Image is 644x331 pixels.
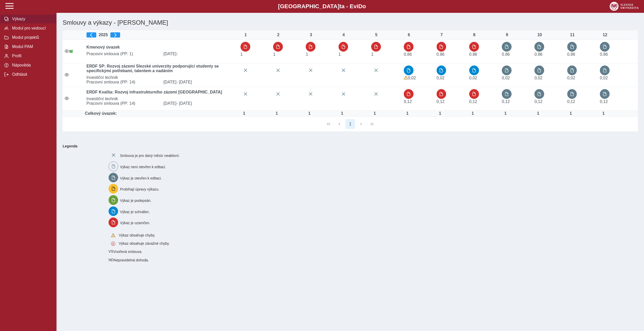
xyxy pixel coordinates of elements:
div: Úvazek : 8 h / den. 40 h / týden. [566,111,576,116]
span: Výkaz je schválen. [120,210,150,214]
td: Celkový úvazek: [84,111,238,117]
span: o [362,3,366,10]
b: Legenda [61,142,636,150]
div: Úvazek : 8 h / den. 40 h / týden. [337,111,347,116]
div: 2025 [86,32,236,37]
i: Smlouva je aktivní [65,49,69,53]
span: D [358,3,362,10]
h1: Smlouvy a výkazy - [PERSON_NAME] [61,17,543,28]
span: [DATE] [161,80,238,84]
span: Modul projektů [11,35,52,40]
div: Úvazek : 8 h / den. 40 h / týden. [304,111,314,116]
span: Výkaz je podepsán. [120,198,151,203]
b: Kmenový úvazek [86,45,120,49]
span: t [339,3,341,10]
span: Pracovní smlouva (PP: 14) [84,101,161,106]
span: Úvazek : 6,88 h / den. 34,4 h / týden. [502,52,510,56]
span: Modul PAM [11,44,52,49]
span: - [176,52,178,56]
span: Úvazek : 6,88 h / den. 34,4 h / týden. [534,52,542,56]
div: Úvazek : 8 h / den. 40 h / týden. [435,111,445,116]
span: Úvazek : 0,16 h / den. 0,8 h / týden. [600,76,608,80]
span: Investiční technik [84,97,238,101]
span: Smlouva vnořená do kmene [109,249,113,253]
div: 9 [502,33,512,37]
button: 1 [345,119,355,129]
div: Úvazek : 8 h / den. 40 h / týden. [598,111,609,116]
span: Úvazek : 0,16 h / den. 0,8 h / týden. [534,76,542,80]
span: Úvazek : 8 h / den. 40 h / týden. [241,52,243,56]
span: Pracovní smlouva (PP: 14) [84,80,161,84]
span: Úvazek : 8 h / den. 40 h / týden. [273,52,275,56]
div: 6 [404,33,414,37]
span: Úvazek : 6,88 h / den. 34,4 h / týden. [437,52,445,56]
span: Úvazek : 0,96 h / den. 4,8 h / týden. [502,99,510,104]
span: Výkazy [11,17,52,21]
div: Úvazek : 8 h / den. 40 h / týden. [402,111,412,116]
i: Smlouva je aktivní [65,73,69,77]
span: Výkaz je otevřen k editaci. [120,176,162,180]
div: Úvazek : 8 h / den. 40 h / týden. [370,111,380,116]
span: Úvazek : 0,16 h / den. 0,8 h / týden. [502,76,510,80]
span: Investiční technik [84,75,238,80]
span: Probíhají úpravy výkazu. [120,187,159,191]
span: [DATE] [161,52,238,56]
div: 2 [273,33,283,37]
span: Výkaz obsahuje závažné chyby. [119,241,170,245]
span: Nápověda [11,63,52,68]
div: Úvazek : 8 h / den. 40 h / týden. [533,111,543,116]
span: Výkaz obsahuje upozornění. [404,76,408,80]
b: ERDF SP: Rozvoj zázemí Slezské univerzity podporující studenty se specifickými potřebami, talente... [86,64,219,73]
b: ERDF Kvalita: Rozvoj infrastrukturního zázemí [GEOGRAPHIC_DATA] [86,90,222,94]
span: Úvazek : 0,96 h / den. 4,8 h / týden. [404,99,412,104]
span: Úvazek : 0,16 h / den. 0,8 h / týden. [469,76,477,80]
span: Úvazek : 6,88 h / den. 34,4 h / týden. [469,52,477,56]
span: Úvazek : 8 h / den. 40 h / týden. [339,52,341,56]
span: Odhlásit [11,72,52,77]
span: Úvazek : 0,96 h / den. 4,8 h / týden. [437,99,445,104]
div: 1 [241,33,251,37]
span: Úvazek : 0,16 h / den. 0,8 h / týden. [408,76,416,80]
span: Profil [11,54,52,58]
div: 5 [371,33,381,37]
div: 11 [567,33,578,37]
span: Výkaz není otevřen k editaci. [120,165,166,169]
span: Smlouva vnořená do kmene [109,258,114,262]
span: Modul pro vedoucí [11,26,52,31]
span: Nepravidelná dohoda. [114,258,149,262]
span: Úvazek : 0,96 h / den. 4,8 h / týden. [600,99,608,104]
img: logo_web_su.png [610,2,639,11]
div: Úvazek : 8 h / den. 40 h / týden. [500,111,511,116]
b: [GEOGRAPHIC_DATA] a - Evi [15,3,629,10]
div: 7 [437,33,447,37]
span: Pracovní smlouva (PP: 1) [84,52,161,56]
span: Úvazek : 8 h / den. 40 h / týden. [306,52,308,56]
span: Vnořená smlouva. [113,250,142,254]
span: Úvazek : 6,88 h / den. 34,4 h / týden. [600,52,608,56]
span: Výkaz obsahuje chyby. [119,233,155,237]
span: - [DATE] [176,80,192,84]
div: Úvazek : 8 h / den. 40 h / týden. [239,111,249,116]
div: Úvazek : 8 h / den. 40 h / týden. [272,111,282,116]
div: 12 [600,33,610,37]
span: Údaje souhlasí s údaji v Magionu [69,49,73,54]
span: [DATE] [161,101,238,106]
div: 8 [469,33,479,37]
div: 3 [306,33,316,37]
span: Úvazek : 0,96 h / den. 4,8 h / týden. [567,99,575,104]
span: Výkaz je uzamčen. [120,221,150,225]
span: Úvazek : 8 h / den. 40 h / týden. [371,52,373,56]
i: Smlouva je aktivní [65,96,69,100]
div: 10 [534,33,545,37]
span: Úvazek : 0,16 h / den. 0,8 h / týden. [437,76,445,80]
span: Úvazek : 6,88 h / den. 34,4 h / týden. [404,52,412,56]
span: Úvazek : 0,96 h / den. 4,8 h / týden. [469,99,477,104]
span: Úvazek : 6,88 h / den. 34,4 h / týden. [567,52,575,56]
div: Úvazek : 8 h / den. 40 h / týden. [468,111,478,116]
span: Smlouva je pro daný měsíc neaktivní. [120,154,180,158]
span: - [DATE] [176,101,192,106]
span: Úvazek : 0,16 h / den. 0,8 h / týden. [567,76,575,80]
div: 4 [339,33,349,37]
span: Úvazek : 0,96 h / den. 4,8 h / týden. [534,99,542,104]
